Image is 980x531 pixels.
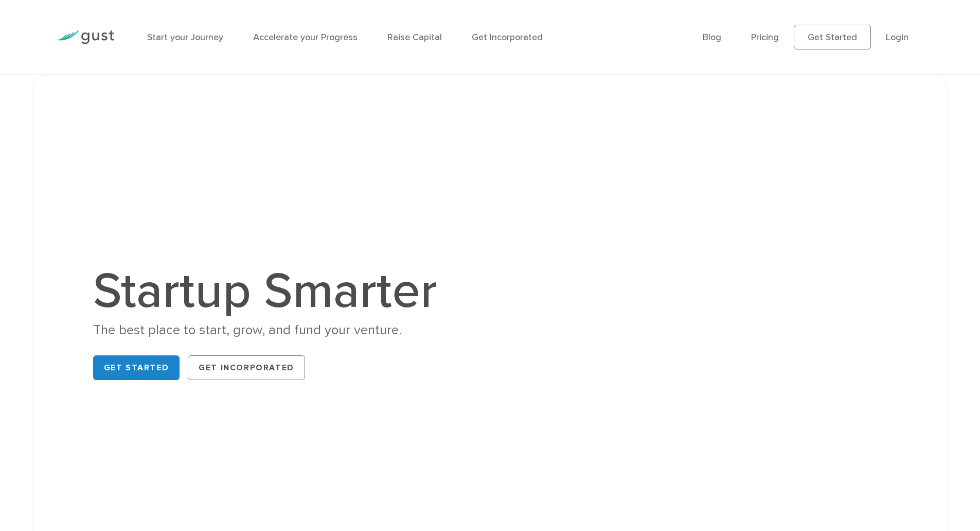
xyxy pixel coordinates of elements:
a: Get Started [794,25,871,49]
h1: Startup Smarter [93,267,448,316]
a: Raise Capital [387,32,442,43]
a: Get Started [93,355,180,380]
a: Start your Journey [147,32,223,43]
a: Get Incorporated [188,355,305,380]
a: Accelerate your Progress [253,32,358,43]
a: Get Incorporated [472,32,543,43]
a: Pricing [751,32,779,43]
div: The best place to start, grow, and fund your venture. [93,321,448,339]
a: Blog [703,32,721,43]
a: Login [886,32,908,43]
img: Gust Logo [57,30,114,44]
